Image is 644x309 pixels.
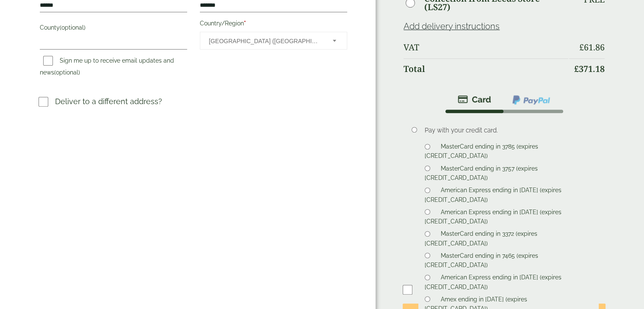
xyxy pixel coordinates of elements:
[425,252,538,271] label: MasterCard ending in 7465 (expires [CREDIT_CARD_DATA])
[404,58,568,79] th: Total
[458,94,491,105] img: stripe.png
[60,24,86,31] span: (optional)
[404,37,568,58] th: VAT
[404,21,500,31] a: Add delivery instructions
[54,69,80,76] span: (optional)
[425,209,561,227] label: American Express ending in [DATE] (expires [CREDIT_CARD_DATA])
[574,63,605,74] bdi: 371.18
[244,20,246,27] abbr: required
[425,165,538,184] label: MasterCard ending in 3757 (expires [CREDIT_CARD_DATA])
[574,63,579,74] span: £
[579,41,584,53] span: £
[40,57,174,78] label: Sign me up to receive email updates and news
[209,32,321,50] span: United Kingdom (UK)
[40,22,187,36] label: County
[200,17,347,32] label: Country/Region
[425,143,538,162] label: MasterCard ending in 3785 (expires [CREDIT_CARD_DATA])
[579,41,605,53] bdi: 61.86
[55,96,162,107] p: Deliver to a different address?
[425,274,561,292] label: American Express ending in [DATE] (expires [CREDIT_CARD_DATA])
[511,94,551,105] img: ppcp-gateway.png
[425,230,537,249] label: MasterCard ending in 3372 (expires [CREDIT_CARD_DATA])
[425,126,592,135] p: Pay with your credit card.
[200,32,347,50] span: Country/Region
[43,56,53,66] input: Sign me up to receive email updates and news(optional)
[425,187,561,205] label: American Express ending in [DATE] (expires [CREDIT_CARD_DATA])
